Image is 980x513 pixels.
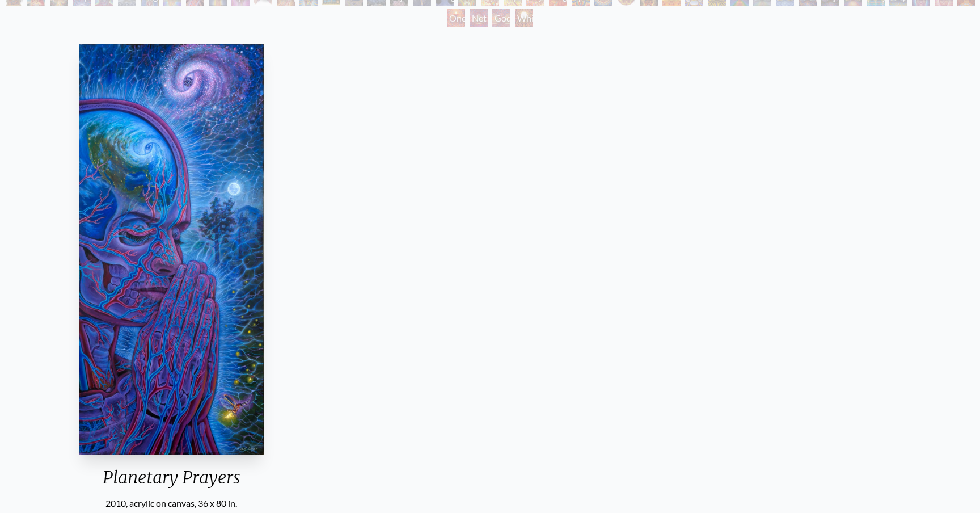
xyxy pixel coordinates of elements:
img: Planetary-Prayers-2010-Alex-Grey-watermarked.jpeg [79,44,264,455]
div: Godself [492,9,510,27]
div: Planetary Prayers [74,467,269,497]
div: 2010, acrylic on canvas, 36 x 80 in. [74,497,269,510]
div: White Light [515,9,533,27]
div: One [447,9,465,27]
div: Net of Being [470,9,488,27]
